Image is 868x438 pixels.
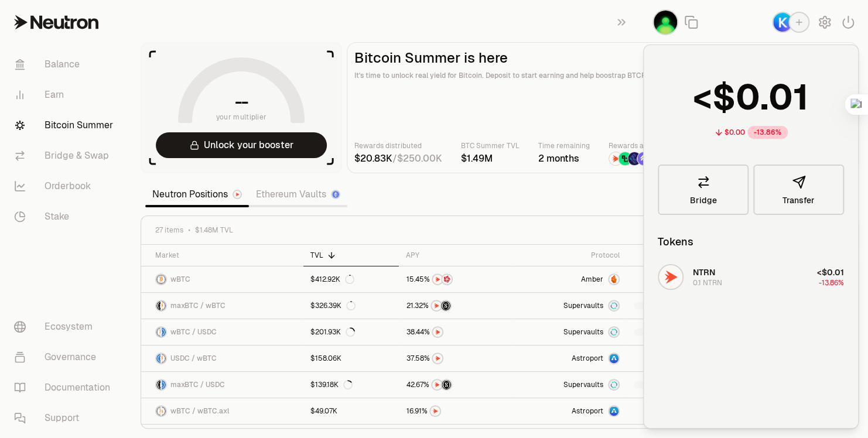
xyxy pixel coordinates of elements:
span: Supervaults [563,301,603,310]
a: Governance [5,342,127,372]
a: $201.93K [303,319,399,345]
img: NTRN [430,406,440,416]
img: wBTC Logo [156,406,160,416]
span: <$0.01 [817,267,844,278]
div: -13.86% [747,126,788,139]
p: BTC Summer TVL [461,140,520,152]
span: Astroport [572,406,603,416]
a: $158.06K [303,345,399,371]
span: NTRN [693,267,715,278]
a: Support [5,403,127,433]
button: Stoner [652,9,678,35]
img: wBTC.axl Logo [162,406,166,416]
a: $326.39K [303,293,399,319]
img: Supervaults [609,327,618,337]
img: NTRN [433,354,442,363]
img: wBTC Logo [162,354,166,363]
img: wBTC Logo [162,301,166,310]
a: Documentation [5,372,127,403]
img: NTRN [432,301,441,310]
a: Bridge [658,165,749,215]
a: NTRN [399,398,512,424]
a: Neutron Positions [145,183,249,206]
a: -- [627,345,714,371]
span: wBTC / USDC [170,327,217,337]
span: wBTC [170,275,190,284]
span: USDC / wBTC [170,354,217,363]
img: Supervaults [609,380,618,389]
img: Keplr [773,13,792,32]
div: Balance [634,251,707,260]
div: 2 months [538,152,590,166]
img: Amber [609,275,618,284]
p: Rewards distributed [354,140,442,152]
a: Astroport [513,398,627,424]
div: Tokens [658,234,693,250]
a: AmberAmber [513,266,627,292]
a: NTRNStructured Points [399,372,512,398]
span: -13.86% [819,278,844,288]
p: Time remaining [538,140,590,152]
div: APY [406,251,505,260]
div: TVL [310,251,392,260]
img: USDC Logo [156,354,160,363]
a: Ecosystem [5,312,127,342]
a: -- [627,266,714,292]
img: EtherFi Points [628,152,641,165]
span: Supervaults [563,380,603,389]
div: $139.18K [310,380,353,389]
a: NTRNMars Fragments [399,266,512,292]
span: Amber [581,275,603,284]
span: wBTC / wBTC.axl [170,406,229,416]
img: NTRN [609,152,622,165]
span: $1.48M TVL [195,225,233,235]
img: maxBTC Logo [156,380,160,389]
img: NTRN [432,380,442,389]
img: Stoner [654,11,677,34]
a: -- [627,398,714,424]
a: $412.92K [303,266,399,292]
a: NTRN [399,345,512,371]
a: Stake [5,201,127,232]
button: NTRN [406,353,505,364]
button: NTRNMars Fragments [406,273,505,285]
span: your multiplier [216,111,267,123]
h1: -- [235,93,248,111]
img: Supervaults [609,301,618,310]
div: 0.1 NTRN [693,278,722,288]
button: Transfer [753,165,844,215]
span: Bridge [690,196,717,204]
h2: Bitcoin Summer is here [354,50,851,66]
img: Solv Points [637,152,650,165]
img: NTRN [433,327,442,337]
button: NTRN [406,326,505,338]
a: SupervaultsSupervaults [513,319,627,345]
a: Astroport [513,345,627,371]
img: NTRN Logo [659,265,682,289]
a: wBTC LogowBTC [141,266,303,292]
div: $326.39K [310,301,356,310]
div: $0.00 [725,128,745,137]
div: $412.92K [310,275,354,284]
button: NTRNStructured Points [406,300,505,312]
a: Ethereum Vaults [249,183,347,206]
a: Bitcoin Summer [5,110,127,141]
button: Unlock your booster [156,132,327,158]
div: $158.06K [310,354,341,363]
button: NTRNStructured Points [406,379,505,391]
span: maxBTC / USDC [170,380,225,389]
a: maxBTC LogoUSDC LogomaxBTC / USDC [141,372,303,398]
a: $139.18K [303,372,399,398]
a: wBTC LogowBTC.axl LogowBTC / wBTC.axl [141,398,303,424]
a: wBTC LogoUSDC LogowBTC / USDC [141,319,303,345]
img: USDC Logo [162,327,166,337]
img: wBTC Logo [156,327,160,337]
a: Bridge & Swap [5,141,127,171]
img: maxBTC Logo [156,301,160,310]
button: NTRN LogoNTRN0.1 NTRN<$0.01-13.86% [651,259,851,295]
span: Transfer [782,196,815,204]
a: Orderbook [5,171,127,201]
div: $49.07K [310,406,337,416]
img: Neutron Logo [234,191,241,198]
p: It's time to unlock real yield for Bitcoin. Deposit to start earning and help boostrap BTCFi. Sta... [354,70,851,81]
